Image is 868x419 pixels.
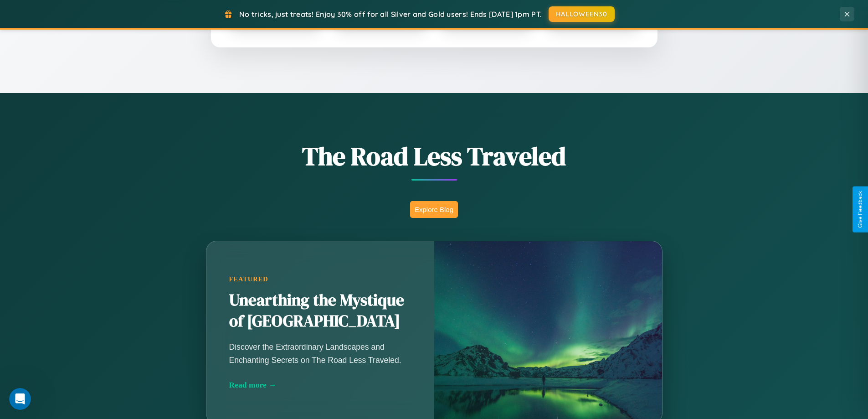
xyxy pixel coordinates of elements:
div: Featured [229,275,411,283]
button: Explore Blog [410,201,458,218]
h2: Unearthing the Mystique of [GEOGRAPHIC_DATA] [229,290,411,332]
div: Read more → [229,380,411,390]
h1: The Road Less Traveled [161,139,708,174]
p: Discover the Extraordinary Landscapes and Enchanting Secrets on The Road Less Traveled. [229,341,411,366]
div: Give Feedback [857,191,863,228]
button: HALLOWEEN30 [549,6,615,22]
span: No tricks, just treats! Enjoy 30% off for all Silver and Gold users! Ends [DATE] 1pm PT. [239,10,542,19]
iframe: Intercom live chat [9,388,31,410]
